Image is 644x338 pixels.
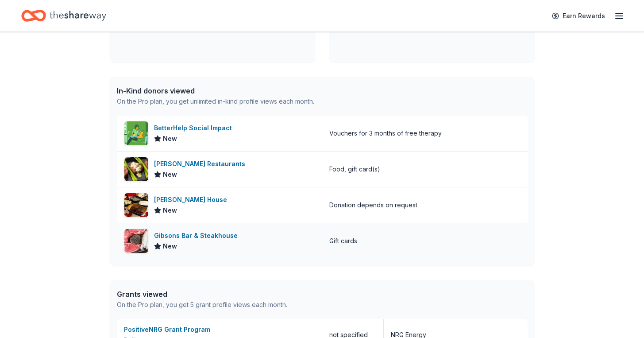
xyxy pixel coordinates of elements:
[21,5,106,26] a: Home
[124,157,148,181] img: Image for Perry's Restaurants
[117,299,287,310] div: On the Pro plan, you get 5 grant profile views each month.
[154,159,249,169] div: [PERSON_NAME] Restaurants
[154,194,231,205] div: [PERSON_NAME] House
[124,121,148,145] img: Image for BetterHelp Social Impact
[329,200,417,210] div: Donation depends on request
[124,229,148,253] img: Image for Gibsons Bar & Steakhouse
[547,8,610,24] a: Earn Rewards
[329,236,357,246] div: Gift cards
[154,230,241,241] div: Gibsons Bar & Steakhouse
[163,133,177,144] span: New
[124,193,148,217] img: Image for Ruth's Chris Steak House
[117,85,314,96] div: In-Kind donors viewed
[124,324,315,335] div: PositiveNRG Grant Program
[154,123,235,133] div: BetterHelp Social Impact
[329,128,442,139] div: Vouchers for 3 months of free therapy
[163,241,177,252] span: New
[117,289,287,299] div: Grants viewed
[329,164,380,175] div: Food, gift card(s)
[163,169,177,180] span: New
[163,205,177,216] span: New
[117,96,314,107] div: On the Pro plan, you get unlimited in-kind profile views each month.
